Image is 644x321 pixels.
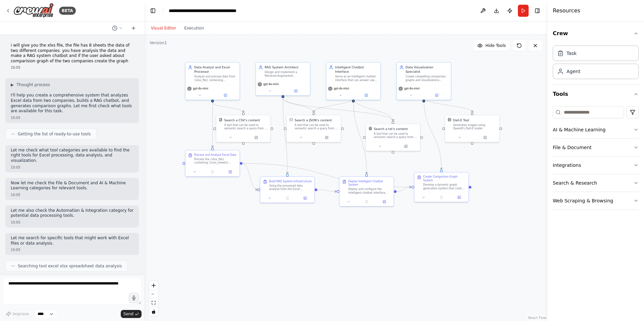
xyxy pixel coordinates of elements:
[265,70,307,77] div: Design and implement a Retrieval-Augmented Generation (RAG) system using the processed company da...
[193,87,208,90] span: gpt-4o-mini
[393,144,418,149] button: Open in side panel
[414,172,469,202] div: Create Comparison Graph SystemDevelop a dynamic graph generation system that creates comparison v...
[445,115,500,142] div: DallEToolDall-E ToolGenerates images using OpenAI's Dall-E model.
[348,180,391,187] div: Deploy Intelligent Chatbot System
[224,118,260,122] div: Search a CSV's content
[180,24,208,32] button: Execution
[553,7,580,15] h4: Resources
[473,40,510,51] button: Hide Tools
[12,311,29,317] span: Improve
[374,127,408,131] div: Search a txt's content
[194,75,237,82] div: Analyze and process data from {xlsx_file} containing {num_sheets} sheets with data from two compa...
[109,24,125,32] button: Switch to previous chat
[366,124,421,151] div: TXTSearchToolSearch a txt's contentA tool that can be used to semantic search a query from a txt'...
[269,184,312,191] div: Using the processed data analysis from the Excel processing task, design and implement a comprehe...
[406,65,448,74] div: Data Visualization Specialist
[326,62,381,100] div: Intelligent Chatbot InterfaceServe as an intelligent chatbot interface that can answer user quest...
[281,98,289,174] g: Edge from 77de3713-b7ab-481a-b4cb-b1a4bf7de52b to 1caa84dd-7c2f-45f4-a7ce-eab8d27d7f23
[11,165,133,170] div: 10:05
[216,115,271,142] div: CSVSearchToolSearch a CSV's contentA tool that can be used to semantic search a query from a CSV'...
[357,199,376,204] button: No output available
[453,118,469,122] div: Dall-E Tool
[223,169,238,175] button: Open in side panel
[13,3,54,18] img: Logo
[219,118,222,121] img: CSVSearchTool
[448,118,451,121] img: DallETool
[553,174,639,192] button: Search & Research
[451,195,467,200] button: Open in side panel
[528,316,546,320] a: React Flow attribution
[567,50,577,57] div: Task
[553,85,639,104] button: Tools
[424,93,449,98] button: Open in side panel
[149,281,158,316] div: React Flow controls
[11,82,50,87] button: ▶Thought process
[11,247,133,252] div: 10:05
[369,127,372,130] img: TXTSearchTool
[149,290,158,299] button: zoom out
[553,192,639,209] button: Web Scraping & Browsing
[396,62,451,100] div: Data Visualization SpecialistCreate compelling comparison graphs and visualizations between {comp...
[16,82,50,87] span: Thought process
[278,196,297,201] button: No output available
[348,187,391,194] div: Deploy and configure the intelligent chatbot interface using the established RAG system. Implemen...
[335,65,378,74] div: Intelligent Chatbot Interface
[18,263,122,269] span: Searching tool excel xlsx spreadsheet data analysis
[377,199,392,204] button: Open in side panel
[260,177,315,203] div: Build RAG System InfrastructureUsing the processed data analysis from the Excel processing task, ...
[553,121,639,138] button: AI & Machine Learning
[18,131,91,137] span: Getting the list of ready-to-use tools
[269,180,312,183] div: Build RAG System Infrastructure
[129,293,139,303] button: Click to speak your automation idea
[553,24,639,43] button: Crew
[148,6,158,15] button: Hide left sidebar
[11,148,133,164] p: Let me check what tool categories are available to find the right tools for Excel processing, dat...
[339,177,394,207] div: Deploy Intelligent Chatbot SystemDeploy and configure the intelligent chatbot interface using the...
[147,24,180,32] button: Visual Editor
[374,132,418,139] div: A tool that can be used to semantic search a query from a txt's content.
[553,156,639,174] button: Integrations
[185,150,240,177] div: Process and Analyze Excel DataProcess the {xlsx_file} containing {num_sheets} sheets with data fr...
[194,153,236,156] div: Process and Analyze Excel Data
[553,43,639,84] div: Crew
[283,88,308,93] button: Open in side panel
[194,157,237,165] div: Process the {xlsx_file} containing {num_sheets} sheets with data from {company1} and {company2}. ...
[244,135,269,140] button: Open in side panel
[11,115,133,120] div: 10:05
[3,310,32,318] button: Improve
[432,195,451,200] button: No output available
[567,68,580,75] div: Agent
[422,98,474,112] g: Edge from 8d0386fd-8e27-49c0-b572-8c302e645057 to 90d60534-200a-414c-96c9-739883ccfcfa
[11,220,133,225] div: 10:05
[351,98,395,121] g: Edge from 4aa6bee5-230f-4116-b141-cd8c20360a75 to 5f811646-a9ec-4a83-94fa-198363195bab
[11,93,133,114] p: I'll help you create a comprehensive system that analyzes Excel data from two companies, builds a...
[335,75,378,82] div: Serve as an intelligent chatbot interface that can answer user questions about {company1} and {co...
[255,62,310,95] div: RAG System ArchitectDesign and implement a Retrieval-Augmented Generation (RAG) system using the ...
[185,62,240,100] div: Data Analyst and Excel ProcessorAnalyze and process data from {xlsx_file} containing {num_sheets}...
[422,98,444,170] g: Edge from 8d0386fd-8e27-49c0-b572-8c302e645057 to 58b8c9ba-c5a1-42a1-99fe-48725a9cebfb
[11,236,133,246] p: Let me search for specific tools that might work with Excel files or data analysis.
[11,65,133,70] div: 10:05
[423,175,466,182] div: Create Comparison Graph System
[553,104,639,215] div: Tools
[423,183,466,190] div: Develop a dynamic graph generation system that creates comparison visualizations between {company...
[453,123,497,130] div: Generates images using OpenAI's Dall-E model.
[354,93,379,98] button: Open in side panel
[485,43,506,48] span: Hide Tools
[210,102,215,147] g: Edge from e5ba8cef-6bb9-4c1b-8504-7730b499f297 to b052b7b3-e740-4fb7-9673-785d795475ac
[224,123,268,130] div: A tool that can be used to semantic search a query from a CSV's content.
[59,7,76,15] div: BETA
[210,102,246,112] g: Edge from e5ba8cef-6bb9-4c1b-8504-7730b499f297 to e2e2425b-260b-452f-be60-bde2240742e5
[149,281,158,290] button: zoom in
[243,161,412,189] g: Edge from b052b7b3-e740-4fb7-9673-785d795475ac to 58b8c9ba-c5a1-42a1-99fe-48725a9cebfb
[265,65,307,69] div: RAG System Architect
[553,139,639,156] button: File & Document
[406,75,448,82] div: Create compelling comparison graphs and visualizations between {company1} and {company2} when req...
[243,161,258,192] g: Edge from b052b7b3-e740-4fb7-9673-785d795475ac to 1caa84dd-7c2f-45f4-a7ce-eab8d27d7f23
[123,311,133,317] span: Send
[128,24,139,32] button: Start a new chat
[194,65,237,74] div: Data Analyst and Excel Processor
[396,185,412,194] g: Edge from 025f3165-fdd1-46fd-a384-4f63e326b9b9 to 58b8c9ba-c5a1-42a1-99fe-48725a9cebfb
[150,40,167,46] div: Version 1
[213,93,238,98] button: Open in side panel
